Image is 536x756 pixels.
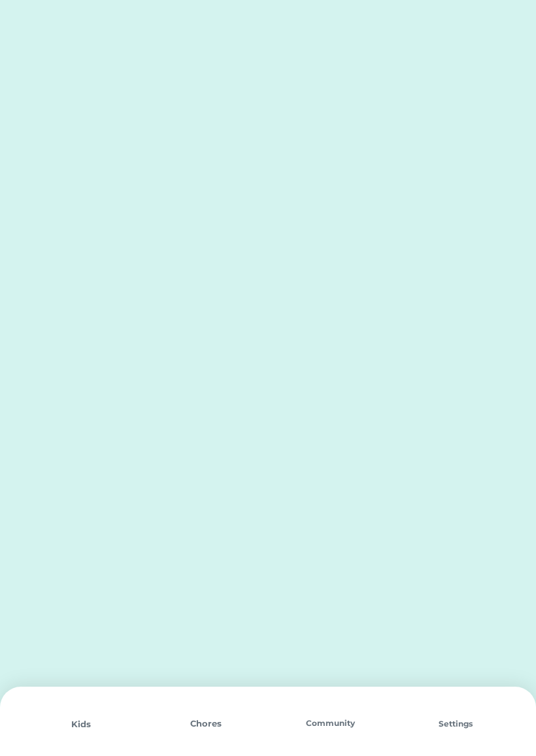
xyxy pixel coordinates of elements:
[143,717,268,730] div: Chores
[393,718,518,730] div: Settings
[193,691,219,716] img: yH5BAEAAAAALAAAAAABAAEAAAIBRAA7
[68,691,94,717] img: yH5BAEAAAAALAAAAAABAAEAAAIBRAA7
[18,718,143,731] div: Kids
[443,691,469,717] img: yH5BAEAAAAALAAAAAABAAEAAAIBRAA7
[318,691,344,716] img: yH5BAEAAAAALAAAAAABAAEAAAIBRAA7
[268,717,393,729] div: Community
